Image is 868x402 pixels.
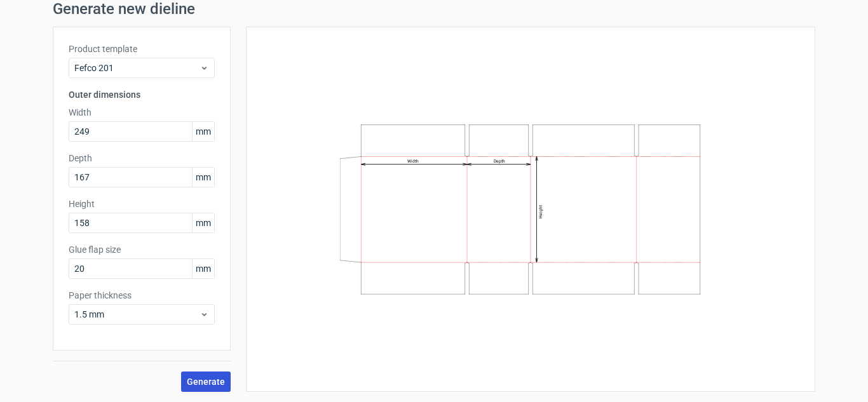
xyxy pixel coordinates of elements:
[181,372,231,392] button: Generate
[69,152,215,164] label: Depth
[74,308,200,321] span: 1.5 mm
[192,168,214,187] span: mm
[538,205,543,218] text: Height
[69,198,215,210] label: Height
[69,43,215,55] label: Product template
[192,259,214,278] span: mm
[192,122,214,141] span: mm
[407,159,419,164] text: Width
[192,213,214,232] span: mm
[69,106,215,119] label: Width
[69,88,215,101] h3: Outer dimensions
[494,159,505,164] text: Depth
[53,1,815,17] h1: Generate new dieline
[69,243,215,256] label: Glue flap size
[187,377,225,386] span: Generate
[69,289,215,302] label: Paper thickness
[74,62,200,74] span: Fefco 201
